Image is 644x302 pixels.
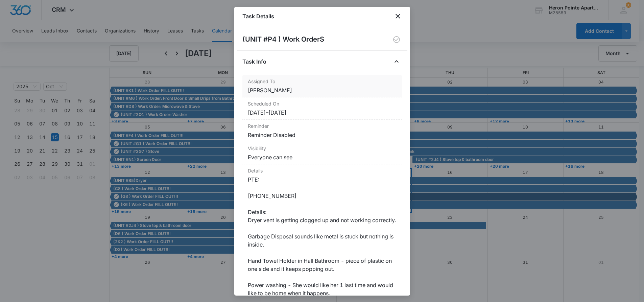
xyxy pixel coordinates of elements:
div: Scheduled On[DATE]–[DATE] [242,97,402,120]
dt: Details [248,167,397,174]
h2: (UNIT #P4 ) Work OrderS [242,34,324,45]
button: close [394,12,402,20]
h1: Task Details [242,12,274,20]
dt: Visibility [248,145,397,152]
div: Assigned To[PERSON_NAME] [242,75,402,97]
div: DetailsPTE: [PHONE_NUMBER] Details: Dryer vent is getting clogged up and not working correctly. G... [242,164,402,300]
dt: Scheduled On [248,100,397,107]
div: ReminderReminder Disabled [242,120,402,142]
dd: [DATE] – [DATE] [248,109,397,117]
h4: Task Info [242,57,266,66]
dd: Reminder Disabled [248,131,397,139]
button: Close [391,56,402,67]
div: VisibilityEveryone can see [242,142,402,164]
dt: Assigned To [248,78,397,85]
dd: Everyone can see [248,153,397,161]
dt: Reminder [248,122,397,130]
dd: [PERSON_NAME] [248,86,397,94]
dd: PTE: [PHONE_NUMBER] Details: Dryer vent is getting clogged up and not working correctly. Garbage ... [248,176,397,297]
